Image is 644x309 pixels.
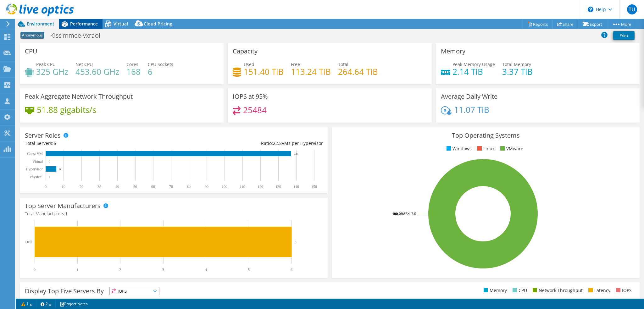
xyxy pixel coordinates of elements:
text: Virtual [32,159,43,164]
text: 50 [133,185,137,189]
h4: 6 [148,68,173,75]
li: Windows [445,145,472,152]
h3: Memory [441,48,465,55]
a: 2 [36,300,56,308]
span: Cloud Pricing [144,21,172,27]
h4: Total Manufacturers: [25,210,323,217]
li: CPU [511,287,527,294]
span: Performance [70,21,98,27]
text: Hypervisor [26,167,43,171]
li: Latency [587,287,610,294]
text: 60 [151,185,155,189]
span: Environment [27,21,54,27]
span: Net CPU [75,61,93,67]
text: 70 [169,185,173,189]
a: More [607,19,636,29]
span: TU [627,4,637,14]
text: Dell [25,240,32,244]
text: 1 [76,268,78,272]
tspan: ESXi 7.0 [404,211,416,216]
span: Peak Memory Usage [452,61,495,67]
li: VMware [499,145,523,152]
li: IOPS [614,287,632,294]
text: 100 [222,185,227,189]
h4: 11.07 TiB [454,106,489,113]
span: Cores [126,61,138,67]
h3: Top Server Manufacturers [25,202,101,209]
text: 2 [119,268,121,272]
text: 120 [258,185,263,189]
h4: 113.24 TiB [291,68,331,75]
text: 137 [294,152,298,155]
text: 30 [97,185,101,189]
div: Ratio: VMs per Hypervisor [174,140,323,147]
li: Memory [482,287,507,294]
span: 1 [65,211,68,217]
text: 6 [291,268,292,272]
a: 1 [17,300,36,308]
a: Share [552,19,578,29]
text: 4 [205,268,207,272]
h3: Average Daily Write [441,93,497,100]
span: Used [244,61,254,67]
a: Print [613,31,635,40]
span: IOPS [110,287,159,295]
h4: 168 [126,68,141,75]
span: 22.8 [273,140,282,146]
a: Project Notes [55,300,92,308]
h3: Top Operating Systems [337,132,635,139]
h4: 25484 [243,107,267,113]
span: Peak CPU [36,61,56,67]
text: 140 [293,185,299,189]
a: Export [578,19,607,29]
h4: 51.88 gigabits/s [37,106,96,113]
h4: 2.14 TiB [452,68,495,75]
text: 0 [45,185,47,189]
h3: IOPS at 95% [233,93,268,100]
h3: Capacity [233,48,258,55]
h4: 151.40 TiB [244,68,284,75]
span: Total [338,61,348,67]
span: Virtual [114,21,128,27]
h3: Server Roles [25,132,61,139]
text: Guest VM [27,152,43,156]
span: CPU Sockets [148,61,173,67]
span: Anonymous [20,32,44,39]
text: 130 [275,185,281,189]
h3: CPU [25,48,37,55]
span: Free [291,61,300,67]
span: 6 [53,140,56,146]
text: 5 [248,268,250,272]
text: 20 [80,185,83,189]
li: Network Throughput [531,287,583,294]
text: 6 [295,240,297,244]
text: 10 [62,185,65,189]
tspan: 100.0% [392,211,404,216]
text: 150 [311,185,317,189]
h4: 3.37 TiB [502,68,533,75]
text: 0 [49,160,50,163]
text: 80 [187,185,191,189]
h3: Peak Aggregate Network Throughput [25,93,133,100]
h4: 453.60 GHz [75,68,119,75]
text: 3 [162,268,164,272]
span: Total Memory [502,61,531,67]
text: 0 [34,268,36,272]
text: 6 [59,168,61,171]
svg: \n [588,7,593,12]
h4: 325 GHz [36,68,68,75]
text: 40 [115,185,119,189]
div: Total Servers: [25,140,174,147]
text: Physical [30,175,42,179]
h4: 264.64 TiB [338,68,378,75]
a: Reports [523,19,553,29]
text: 110 [240,185,245,189]
li: Linux [476,145,495,152]
h1: Kissimmee-vxraol [47,32,110,39]
text: 90 [205,185,208,189]
text: 0 [49,175,50,179]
